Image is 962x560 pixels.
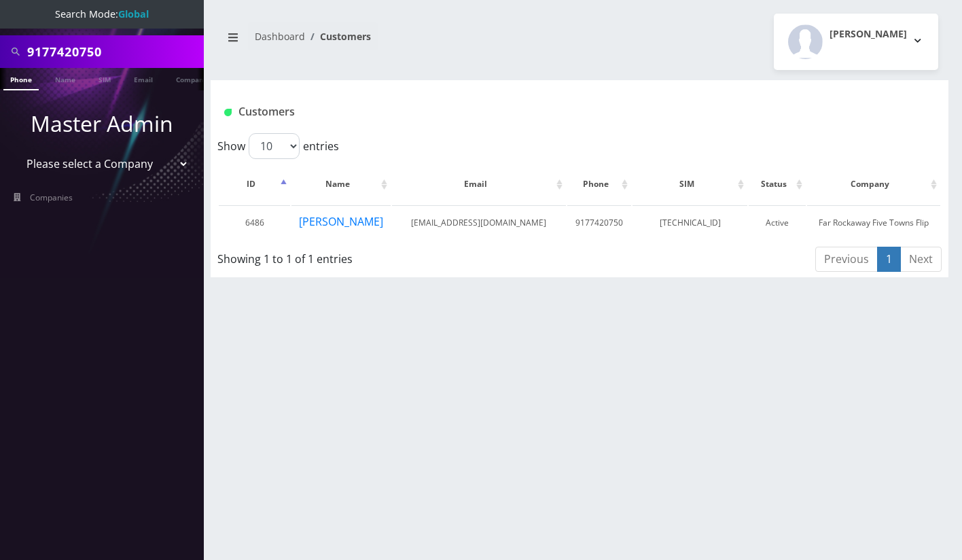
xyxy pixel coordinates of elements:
[830,29,907,40] h2: [PERSON_NAME]
[877,247,901,272] a: 1
[900,247,942,272] a: Next
[217,245,509,267] div: Showing 1 to 1 of 1 entries
[291,164,391,204] th: Name: activate to sort column ascending
[3,68,39,90] a: Phone
[217,133,339,159] label: Show entries
[567,164,632,204] th: Phone: activate to sort column ascending
[392,205,566,240] td: [EMAIL_ADDRESS][DOMAIN_NAME]
[55,7,149,20] span: Search Mode:
[118,7,149,20] strong: Global
[169,68,215,89] a: Company
[221,22,569,61] nav: breadcrumb
[774,14,938,70] button: [PERSON_NAME]
[298,213,384,230] button: [PERSON_NAME]
[30,192,73,203] span: Companies
[392,164,566,204] th: Email: activate to sort column ascending
[127,68,160,89] a: Email
[815,247,878,272] a: Previous
[567,205,632,240] td: 9177420750
[48,68,82,89] a: Name
[219,164,290,204] th: ID: activate to sort column descending
[305,29,371,43] li: Customers
[633,205,747,240] td: [TECHNICAL_ID]
[255,30,305,43] a: Dashboard
[219,205,290,240] td: 6486
[27,39,200,65] input: Search All Companies
[749,205,806,240] td: Active
[224,105,813,118] h1: Customers
[92,68,118,89] a: SIM
[749,164,806,204] th: Status: activate to sort column ascending
[633,164,747,204] th: SIM: activate to sort column ascending
[249,133,300,159] select: Showentries
[807,205,940,240] td: Far Rockaway Five Towns Flip
[807,164,940,204] th: Company: activate to sort column ascending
